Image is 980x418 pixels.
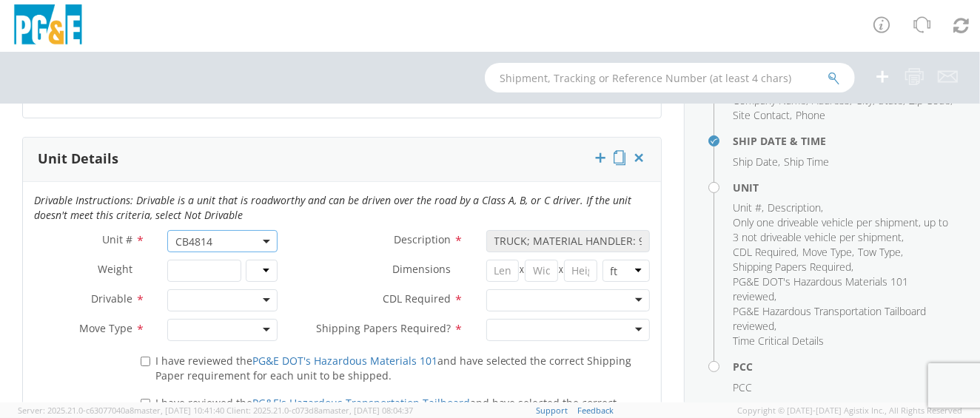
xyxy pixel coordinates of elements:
[768,200,823,215] li: ,
[485,63,855,92] input: Shipment, Tracking or Reference Number (at least 4 chars)
[317,321,452,335] span: Shipping Papers Required?
[525,260,558,282] input: Width
[733,245,796,259] span: CDL Required
[134,405,224,416] span: master, [DATE] 10:41:40
[796,108,825,122] span: Phone
[733,200,762,215] span: Unit #
[383,291,452,306] span: CDL Required
[733,215,954,245] li: ,
[733,182,958,193] h4: Unit
[38,152,118,166] h3: Unit Details
[323,405,413,416] span: master, [DATE] 08:04:37
[733,260,851,274] span: Shipping Papers Required
[733,200,764,215] li: ,
[393,262,452,276] span: Dimensions
[733,274,908,303] span: PG&E DOT's Hazardous Materials 101 reviewed
[733,135,958,146] h4: Ship Date & Time
[768,200,821,215] span: Description
[733,274,954,304] li: ,
[395,232,452,246] span: Description
[733,380,752,394] span: PCC
[733,334,824,348] span: Time Critical Details
[858,245,901,259] span: Tow Type
[737,405,962,417] span: Copyright © [DATE]-[DATE] Agistix Inc., All Rights Reserved
[167,230,278,252] span: CB4814
[252,396,470,410] a: PG&E's Hazardous Transportation Tailboard
[18,405,224,416] span: Server: 2025.21.0-c63077040a8
[733,215,948,244] span: Only one driveable vehicle per shipment, up to 3 not driveable vehicle per shipment
[486,260,520,282] input: Length
[102,232,132,246] span: Unit #
[733,108,790,122] span: Site Contact
[578,405,614,416] a: Feedback
[802,245,854,260] li: ,
[733,108,792,123] li: ,
[733,361,958,372] h4: PCC
[564,260,597,282] input: Height
[155,354,632,382] span: I have reviewed the and have selected the correct Shipping Paper requirement for each unit to be ...
[11,4,85,48] img: pge-logo-06675f144f4cfa6a6814.png
[733,304,954,334] li: ,
[141,357,150,366] input: I have reviewed thePG&E DOT's Hazardous Materials 101and have selected the correct Shipping Paper...
[98,262,132,276] span: Weight
[79,321,132,335] span: Move Type
[733,245,799,260] li: ,
[226,405,413,416] span: Client: 2025.21.0-c073d8a
[733,155,778,169] span: Ship Date
[252,354,437,368] a: PG&E DOT's Hazardous Materials 101
[175,235,270,249] span: CB4814
[519,260,525,282] span: X
[558,260,564,282] span: X
[784,155,829,169] span: Ship Time
[733,155,780,169] li: ,
[802,245,852,259] span: Move Type
[537,405,568,416] a: Support
[141,399,150,408] input: I have reviewed thePG&E's Hazardous Transportation Tailboardand have selected the correct Shippin...
[91,291,132,306] span: Drivable
[34,193,631,222] i: Drivable Instructions: Drivable is a unit that is roadworthy and can be driven over the road by a...
[733,260,853,274] li: ,
[733,304,926,333] span: PG&E Hazardous Transportation Tailboard reviewed
[858,245,903,260] li: ,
